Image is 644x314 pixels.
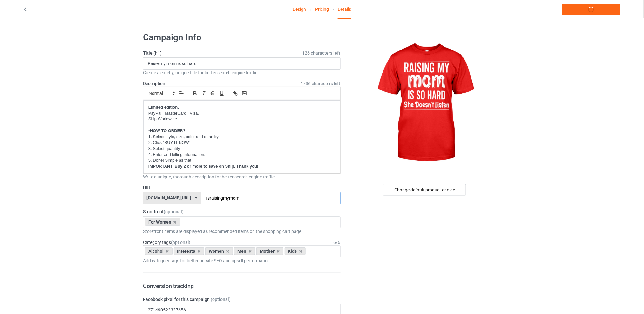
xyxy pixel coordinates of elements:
p: 1. Select style, size, color and quantity. [148,134,335,140]
label: Category tags [143,239,190,245]
h1: Campaign Info [143,32,341,43]
a: Launch campaign [562,4,620,15]
div: 6 / 6 [334,239,341,245]
span: 126 characters left [302,50,341,56]
label: Title (h1) [143,50,341,56]
span: 1736 characters left [301,80,341,87]
div: Men [234,247,255,255]
strong: IMPORTANT: Buy 2 or more to save on Ship. Thank you! [148,164,258,169]
span: (optional) [171,240,190,245]
div: Add category tags for better on-site SEO and upsell performance. [143,257,341,264]
div: Storefront items are displayed as recommended items on the shopping cart page. [143,228,341,235]
p: Ship Worldwide. [148,116,335,122]
div: Mother [256,247,283,255]
div: Kids [285,247,306,255]
p: PayPal | MasterCard | Visa. [148,110,335,117]
label: Description [143,81,165,86]
div: For Women [145,218,180,226]
label: Facebook pixel for this campaign [143,296,341,303]
p: 2. Click "BUY IT NOW". [148,140,335,146]
a: Design [293,0,306,18]
div: Women [205,247,233,255]
p: 4. Enter and billing information. [148,152,335,158]
strong: Limited edition. [148,105,179,110]
div: [DOMAIN_NAME][URL] [147,196,192,200]
div: Details [338,0,351,19]
div: Write a unique, thorough description for better search engine traffic. [143,174,341,180]
label: Storefront [143,209,341,215]
p: 5. Done! Simple as that! [148,157,335,164]
label: URL [143,184,341,191]
strong: *HOW TO ORDER? [148,128,186,133]
a: Pricing [315,0,329,18]
h3: Conversion tracking [143,282,341,290]
span: (optional) [211,297,231,302]
span: (optional) [164,209,184,214]
p: 3. Select quantity. [148,146,335,152]
div: Interests [174,247,204,255]
div: Create a catchy, unique title for better search engine traffic. [143,70,341,76]
div: Alcohol [145,247,173,255]
div: Change default product or side [383,184,466,196]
